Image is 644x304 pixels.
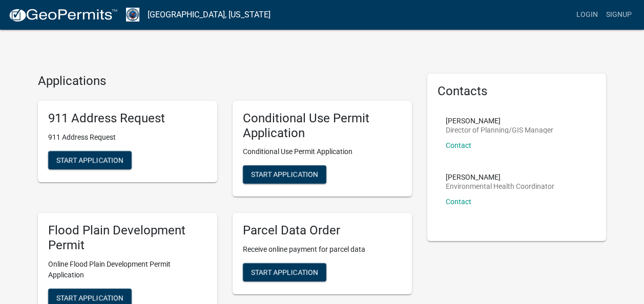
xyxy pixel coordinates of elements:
[56,156,123,164] span: Start Application
[572,5,602,25] a: Login
[243,263,326,281] button: Start Application
[148,6,271,24] a: [GEOGRAPHIC_DATA], [US_STATE]
[243,223,402,238] h5: Parcel Data Order
[243,165,326,184] button: Start Application
[48,132,207,143] p: 911 Address Request
[56,293,123,301] span: Start Application
[446,126,553,134] p: Director of Planning/GIS Manager
[243,244,402,255] p: Receive online payment for parcel data
[446,198,471,206] a: Contact
[38,74,412,89] h4: Applications
[48,259,207,280] p: Online Flood Plain Development Permit Application
[243,111,402,141] h5: Conditional Use Permit Application
[446,117,553,124] p: [PERSON_NAME]
[446,173,554,181] p: [PERSON_NAME]
[243,146,402,157] p: Conditional Use Permit Application
[126,8,139,21] img: Henry County, Iowa
[446,141,471,149] a: Contact
[48,223,207,253] h5: Flood Plain Development Permit
[48,151,132,169] button: Start Application
[48,111,207,126] h5: 911 Address Request
[446,183,554,190] p: Environmental Health Coordinator
[438,84,596,99] h5: Contacts
[602,5,636,25] a: Signup
[251,170,318,179] span: Start Application
[251,268,318,276] span: Start Application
